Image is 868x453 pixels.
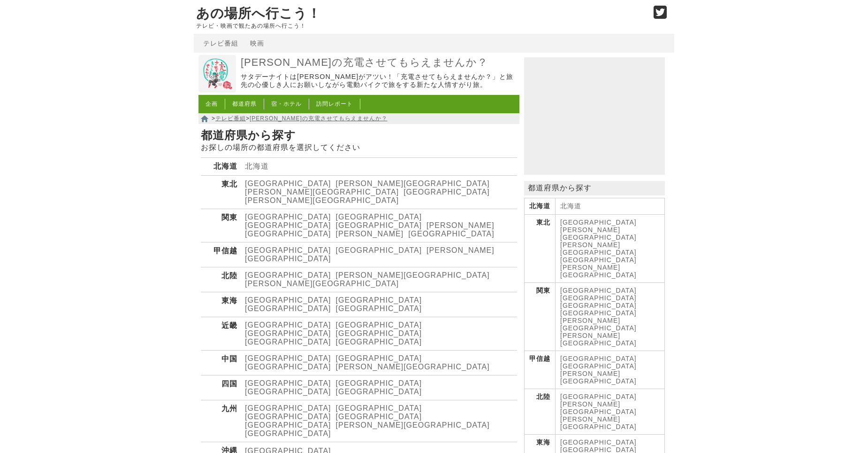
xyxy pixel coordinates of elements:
[336,305,422,312] a: [GEOGRAPHIC_DATA]
[201,267,241,292] th: 北陸
[336,230,404,238] a: [PERSON_NAME]
[336,221,422,229] a: [GEOGRAPHIC_DATA]
[201,158,241,176] th: 北海道
[201,317,241,351] th: 近畿
[525,283,556,351] th: 関東
[201,351,241,375] th: 中国
[245,305,331,312] a: [GEOGRAPHIC_DATA]
[245,180,331,187] a: [GEOGRAPHIC_DATA]
[560,241,637,256] a: [PERSON_NAME][GEOGRAPHIC_DATA]
[336,271,490,279] a: [PERSON_NAME][GEOGRAPHIC_DATA]
[245,338,331,346] a: [GEOGRAPHIC_DATA]
[560,309,637,317] a: [GEOGRAPHIC_DATA]
[245,221,331,229] a: [GEOGRAPHIC_DATA]
[198,113,519,124] nav: > >
[336,213,422,221] a: [GEOGRAPHIC_DATA]
[404,188,490,196] a: [GEOGRAPHIC_DATA]
[198,86,236,94] a: 出川哲朗の充電させてもらえませんか？
[560,256,637,264] a: [GEOGRAPHIC_DATA]
[408,230,495,238] a: [GEOGRAPHIC_DATA]
[215,115,246,122] a: テレビ番組
[336,329,422,337] a: [GEOGRAPHIC_DATA]
[245,188,399,196] a: [PERSON_NAME][GEOGRAPHIC_DATA]
[560,339,637,347] a: [GEOGRAPHIC_DATA]
[560,400,637,415] a: [PERSON_NAME][GEOGRAPHIC_DATA]
[560,393,637,400] a: [GEOGRAPHIC_DATA]
[524,181,665,195] p: 都道府県から探す
[198,55,236,93] img: 出川哲朗の充電させてもらえませんか？
[336,388,422,396] a: [GEOGRAPHIC_DATA]
[271,101,302,107] a: 宿・ホテル
[201,292,241,317] th: 東海
[250,115,388,122] a: [PERSON_NAME]の充電させてもらえませんか？
[201,209,241,242] th: 関東
[250,39,264,47] a: 映画
[245,196,399,204] a: [PERSON_NAME][GEOGRAPHIC_DATA]
[245,246,331,254] a: [GEOGRAPHIC_DATA]
[336,338,422,346] a: [GEOGRAPHIC_DATA]
[245,213,331,221] a: [GEOGRAPHIC_DATA]
[560,415,637,430] a: [PERSON_NAME][GEOGRAPHIC_DATA]
[525,215,556,283] th: 東北
[336,180,490,187] a: [PERSON_NAME][GEOGRAPHIC_DATA]
[241,73,517,89] p: サタデーナイトは[PERSON_NAME]がアツい！「充電させてもらえませんか？」と旅先の心優しき人にお願いしながら電動バイクで旅をする新たな人情すがり旅。
[524,57,665,175] iframe: Advertisement
[245,246,495,263] a: [PERSON_NAME][GEOGRAPHIC_DATA]
[560,226,637,241] a: [PERSON_NAME][GEOGRAPHIC_DATA]
[560,219,637,226] a: [GEOGRAPHIC_DATA]
[525,351,556,389] th: 甲信越
[245,421,331,429] a: [GEOGRAPHIC_DATA]
[560,362,637,370] a: [GEOGRAPHIC_DATA]
[336,296,422,304] a: [GEOGRAPHIC_DATA]
[560,317,637,332] a: [PERSON_NAME][GEOGRAPHIC_DATA]
[560,202,581,210] a: 北海道
[560,438,637,446] a: [GEOGRAPHIC_DATA]
[201,128,517,143] h1: 都道府県から探す
[245,221,495,238] a: [PERSON_NAME][GEOGRAPHIC_DATA]
[245,329,331,337] a: [GEOGRAPHIC_DATA]
[245,162,269,170] a: 北海道
[560,302,637,309] a: [GEOGRAPHIC_DATA]
[201,242,241,267] th: 甲信越
[245,271,331,279] a: [GEOGRAPHIC_DATA]
[201,143,517,153] p: お探しの場所の都道府県を選択してください
[560,287,637,294] a: [GEOGRAPHIC_DATA]
[232,101,257,107] a: 都道府県
[245,296,331,304] a: [GEOGRAPHIC_DATA]
[654,11,667,19] a: Twitter (@go_thesights)
[560,332,620,339] a: [PERSON_NAME]
[336,354,422,362] a: [GEOGRAPHIC_DATA]
[201,375,241,400] th: 四国
[336,404,422,412] a: [GEOGRAPHIC_DATA]
[336,421,490,429] a: [PERSON_NAME][GEOGRAPHIC_DATA]
[196,23,644,29] p: テレビ・映画で観たあの場所へ行こう！
[245,321,331,329] a: [GEOGRAPHIC_DATA]
[241,56,517,70] a: [PERSON_NAME]の充電させてもらえませんか？
[560,355,637,362] a: [GEOGRAPHIC_DATA]
[196,6,321,21] a: あの場所へ行こう！
[560,370,637,385] a: [PERSON_NAME][GEOGRAPHIC_DATA]
[525,389,556,435] th: 北陸
[336,363,490,371] a: [PERSON_NAME][GEOGRAPHIC_DATA]
[245,430,331,437] a: [GEOGRAPHIC_DATA]
[336,246,422,254] a: [GEOGRAPHIC_DATA]
[245,363,331,371] a: [GEOGRAPHIC_DATA]
[201,176,241,209] th: 東北
[316,101,353,107] a: 訪問レポート
[206,101,218,107] a: 企画
[245,354,331,362] a: [GEOGRAPHIC_DATA]
[336,321,422,329] a: [GEOGRAPHIC_DATA]
[245,413,331,421] a: [GEOGRAPHIC_DATA]
[245,404,331,412] a: [GEOGRAPHIC_DATA]
[201,400,241,442] th: 九州
[336,413,422,421] a: [GEOGRAPHIC_DATA]
[525,198,556,215] th: 北海道
[245,388,331,396] a: [GEOGRAPHIC_DATA]
[560,294,637,302] a: [GEOGRAPHIC_DATA]
[560,264,637,279] a: [PERSON_NAME][GEOGRAPHIC_DATA]
[245,280,399,288] a: [PERSON_NAME][GEOGRAPHIC_DATA]
[336,379,422,387] a: [GEOGRAPHIC_DATA]
[245,379,331,387] a: [GEOGRAPHIC_DATA]
[203,39,238,47] a: テレビ番組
